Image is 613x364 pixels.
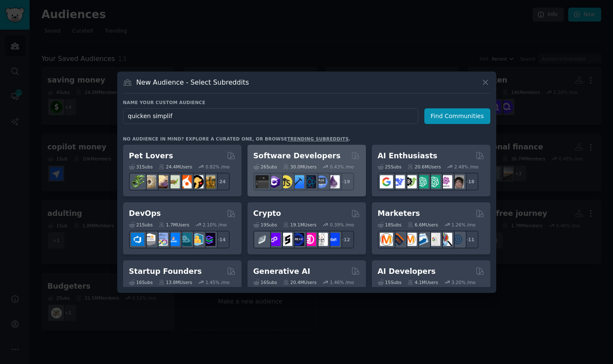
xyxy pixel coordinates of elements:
img: CryptoNews [315,233,328,246]
div: + 14 [212,231,230,248]
div: 26 Sub s [253,164,277,170]
div: + 24 [212,173,230,190]
div: 21 Sub s [129,222,153,228]
div: 4.1M Users [407,279,438,285]
img: leopardgeckos [155,175,168,188]
img: software [256,175,269,188]
img: ballpython [143,175,156,188]
h2: Software Developers [253,151,341,161]
a: trending subreddits [287,136,349,141]
img: learnjavascript [279,175,292,188]
h2: Marketers [378,208,420,219]
div: 1.46 % /mo [330,279,354,285]
div: 16 Sub s [129,279,153,285]
img: PetAdvice [190,175,203,188]
img: GoogleGeminiAI [380,175,393,188]
img: herpetology [131,175,144,188]
img: Emailmarketing [415,233,429,246]
img: aws_cdk [190,233,203,246]
div: 13.8M Users [159,279,192,285]
h2: DevOps [129,208,161,219]
img: AItoolsCatalog [404,175,417,188]
h2: AI Enthusiasts [378,151,437,161]
div: No audience in mind? Explore a curated one, or browse . [123,136,351,142]
div: 19 Sub s [253,222,277,228]
h2: Pet Lovers [129,151,173,161]
img: reactnative [303,175,316,188]
img: bigseo [392,233,405,246]
img: csharp [267,175,280,188]
img: AskMarketing [404,233,417,246]
button: Find Communities [424,108,490,124]
div: 1.45 % /mo [206,279,230,285]
div: 25 Sub s [378,164,401,170]
img: AskComputerScience [315,175,328,188]
div: + 19 [336,173,354,190]
div: 24.4M Users [159,164,192,170]
div: + 18 [461,173,478,190]
img: defi_ [327,233,340,246]
div: 3.20 % /mo [451,279,476,285]
div: 0.39 % /mo [330,222,354,228]
img: azuredevops [131,233,144,246]
img: dogbreed [202,175,215,188]
div: 0.43 % /mo [330,164,354,170]
div: 6.6M Users [407,222,438,228]
div: 16 Sub s [253,279,277,285]
div: 1.7M Users [159,222,190,228]
div: 20.4M Users [283,279,316,285]
img: ethstaker [279,233,292,246]
div: 18 Sub s [378,222,401,228]
img: DevOpsLinks [167,233,180,246]
img: AWS_Certified_Experts [143,233,156,246]
div: 2.48 % /mo [454,164,478,170]
h2: Crypto [253,208,281,219]
h2: AI Developers [378,266,436,277]
img: DeepSeek [392,175,405,188]
img: Docker_DevOps [155,233,168,246]
div: 1.26 % /mo [451,222,476,228]
div: 2.10 % /mo [203,222,227,228]
img: ethfinance [256,233,269,246]
div: 19.1M Users [283,222,316,228]
img: elixir [327,175,340,188]
img: ArtificalIntelligence [451,175,464,188]
h2: Generative AI [253,266,311,277]
div: + 11 [461,231,478,248]
div: 15 Sub s [378,279,401,285]
img: iOSProgramming [291,175,304,188]
h3: Name your custom audience [123,99,490,105]
h3: New Audience - Select Subreddits [136,78,249,87]
img: googleads [427,233,440,246]
img: web3 [291,233,304,246]
img: chatgpt_prompts_ [427,175,440,188]
img: defiblockchain [303,233,316,246]
img: PlatformEngineers [202,233,215,246]
img: 0xPolygon [267,233,280,246]
img: chatgpt_promptDesign [415,175,429,188]
img: OnlineMarketing [451,233,464,246]
div: 31 Sub s [129,164,153,170]
div: + 12 [336,231,354,248]
div: 0.82 % /mo [206,164,230,170]
img: MarketingResearch [439,233,452,246]
img: turtle [167,175,180,188]
div: 30.0M Users [283,164,316,170]
img: OpenAIDev [439,175,452,188]
img: cockatiel [179,175,192,188]
img: content_marketing [380,233,393,246]
img: platformengineering [179,233,192,246]
input: Pick a short name, like "Digital Marketers" or "Movie-Goers" [123,108,418,124]
h2: Startup Founders [129,266,202,277]
div: 20.6M Users [407,164,441,170]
